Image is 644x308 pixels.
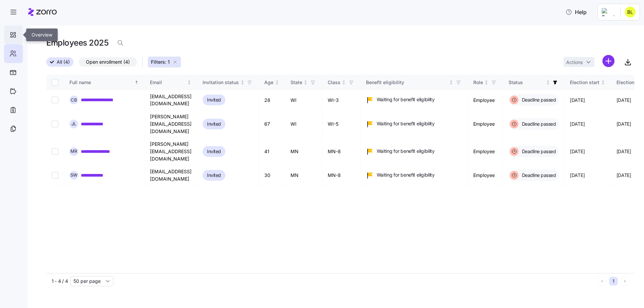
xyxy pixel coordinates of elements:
[616,97,631,104] span: [DATE]
[52,79,58,86] input: Select all records
[285,75,322,90] th: StateNot sorted
[207,147,221,156] span: Invited
[570,79,599,86] div: Election start
[468,90,503,110] td: Employee
[601,80,605,85] div: Not sorted
[150,79,186,86] div: Email
[570,148,585,155] span: [DATE]
[259,110,285,138] td: 67
[570,172,585,179] span: [DATE]
[609,277,618,286] button: 1
[341,80,346,85] div: Not sorted
[546,80,550,85] div: Not sorted
[560,5,592,19] button: Help
[203,79,239,86] div: Invitation status
[240,80,245,85] div: Not sorted
[259,165,285,185] td: 30
[468,138,503,165] td: Employee
[207,96,221,104] span: Invited
[207,120,221,128] span: Invited
[285,90,322,110] td: WI
[70,149,77,153] span: M R
[285,110,322,138] td: WI
[565,75,611,90] th: Election startNot sorted
[46,38,108,48] h1: Employees 2025
[468,165,503,185] td: Employee
[377,148,435,155] span: Waiting for benefit eligibility
[621,277,629,286] button: Next page
[377,172,435,178] span: Waiting for benefit eligibility
[145,90,197,110] td: [EMAIL_ADDRESS][DOMAIN_NAME]
[625,7,636,17] img: 301f6adaca03784000fa73adabf33a6b
[259,75,285,90] th: AgeNot sorted
[285,138,322,165] td: MN
[570,121,585,127] span: [DATE]
[566,60,583,65] span: Actions
[148,57,181,67] button: Filters: 1
[151,59,170,65] span: Filters: 1
[602,55,614,67] svg: add icon
[503,75,565,90] th: StatusNot sorted
[197,75,259,90] th: Invitation statusNot sorted
[322,90,361,110] td: WI-3
[52,121,58,127] input: Select record 2
[322,75,361,90] th: ClassNot sorted
[303,80,308,85] div: Not sorted
[566,8,587,16] span: Help
[290,79,302,86] div: State
[259,90,285,110] td: 28
[145,75,197,90] th: EmailNot sorted
[449,80,453,85] div: Not sorted
[598,277,606,286] button: Previous page
[275,80,279,85] div: Not sorted
[602,8,615,16] img: Employer logo
[52,172,58,179] input: Select record 4
[468,110,503,138] td: Employee
[52,278,68,285] span: 1 - 4 / 4
[484,80,489,85] div: Not sorted
[366,79,448,86] div: Benefit eligibility
[64,75,145,90] th: Full nameSorted ascending
[520,121,556,127] span: Deadline passed
[259,138,285,165] td: 41
[70,173,77,177] span: S W
[563,57,594,67] button: Actions
[145,165,197,185] td: [EMAIL_ADDRESS][DOMAIN_NAME]
[322,165,361,185] td: MN-8
[145,138,197,165] td: [PERSON_NAME][EMAIL_ADDRESS][DOMAIN_NAME]
[145,110,197,138] td: [PERSON_NAME][EMAIL_ADDRESS][DOMAIN_NAME]
[52,148,58,155] input: Select record 3
[207,171,221,179] span: Invited
[508,79,545,86] div: Status
[520,148,556,155] span: Deadline passed
[616,121,631,127] span: [DATE]
[616,172,631,179] span: [DATE]
[57,58,70,66] span: All (4)
[361,75,468,90] th: Benefit eligibilityNot sorted
[520,172,556,179] span: Deadline passed
[570,97,585,104] span: [DATE]
[468,75,503,90] th: RoleNot sorted
[71,122,76,126] span: J L
[52,97,58,103] input: Select record 1
[285,165,322,185] td: MN
[322,110,361,138] td: WI-5
[134,80,139,85] div: Sorted ascending
[616,79,644,86] div: Election end
[377,120,435,127] span: Waiting for benefit eligibility
[322,138,361,165] td: MN-8
[520,97,556,103] span: Deadline passed
[377,96,435,103] span: Waiting for benefit eligibility
[616,148,631,155] span: [DATE]
[187,80,192,85] div: Not sorted
[69,79,133,86] div: Full name
[328,79,340,86] div: Class
[473,79,483,86] div: Role
[71,98,77,102] span: C B
[86,58,130,66] span: Open enrollment (4)
[264,79,273,86] div: Age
